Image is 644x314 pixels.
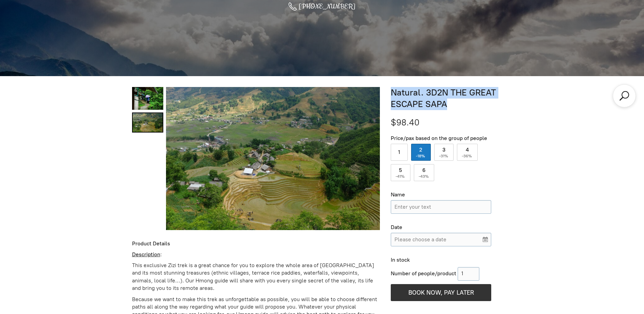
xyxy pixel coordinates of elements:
[391,233,491,246] input: Please choose a date
[391,117,420,128] span: $98.40
[618,90,630,102] a: Search products
[166,87,380,230] img: Natural. 3D2N THE GREAT ESCAPE SAPA
[458,267,479,281] input: 1
[408,289,474,296] span: BOOK NOW, PAY LATER
[391,284,491,301] button: BOOK NOW, PAY LATER
[391,191,491,198] div: Name
[132,262,380,292] p: This exclusive Zizi trek is a great chance for you to explore the whole area of [GEOGRAPHIC_DATA]...
[414,164,435,181] label: 6
[439,154,449,158] span: -31%
[391,164,410,181] label: 5
[462,154,473,158] span: -36%
[457,144,478,161] label: 4
[434,144,454,161] label: 3
[391,200,491,214] input: Name
[132,251,160,258] u: Description
[391,257,410,263] span: In stock
[391,87,512,110] h1: Natural. 3D2N THE GREAT ESCAPE SAPA
[391,224,491,231] div: Date
[391,270,456,277] span: Number of people/product
[419,174,430,179] span: -43%
[395,174,406,179] span: -41%
[132,251,380,258] p: :
[391,144,408,161] label: 1
[132,87,163,110] a: Natural. 3D2N THE GREAT ESCAPE SAPA 0
[132,240,380,247] div: Product Details
[391,135,491,142] div: Price/pax based on the group of people
[132,112,163,133] a: Natural. 3D2N THE GREAT ESCAPE SAPA 1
